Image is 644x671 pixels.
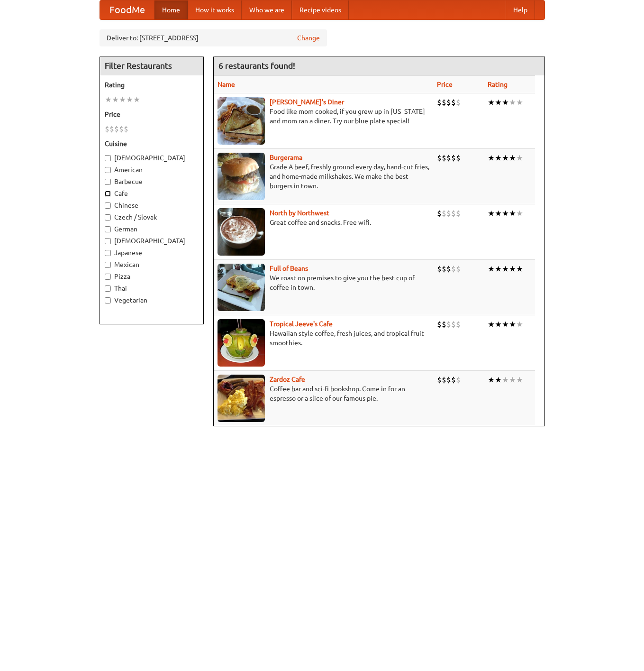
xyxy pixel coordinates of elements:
[495,153,502,163] li: ★
[218,319,265,367] img: jeeves.jpg
[495,375,502,385] li: ★
[105,153,199,163] label: [DEMOGRAPHIC_DATA]
[154,0,188,19] a: Home
[218,61,295,70] ng-pluralize: 6 restaurants found!
[119,124,124,134] li: $
[442,319,446,330] li: $
[446,97,451,108] li: $
[218,375,265,422] img: zardoz.jpg
[270,265,308,272] b: Full of Beans
[126,94,133,105] li: ★
[446,319,451,330] li: $
[105,179,111,185] input: Barbecue
[105,285,111,292] input: Thai
[112,94,119,105] li: ★
[114,124,119,134] li: $
[218,218,429,227] p: Great coffee and snacks. Free wifi.
[502,153,509,163] li: ★
[451,153,456,163] li: $
[218,273,429,292] p: We roast on premises to give you the best cup of coffee in town.
[105,212,199,222] label: Czech / Slovak
[105,224,199,234] label: German
[119,94,126,105] li: ★
[100,56,203,75] h4: Filter Restaurants
[105,201,199,210] label: Chinese
[105,189,199,198] label: Cafe
[297,33,320,43] a: Change
[218,153,265,200] img: burgerama.jpg
[456,264,461,274] li: $
[270,320,333,328] a: Tropical Jeeve's Cafe
[446,153,451,163] li: $
[437,208,442,219] li: $
[516,153,523,163] li: ★
[446,264,451,274] li: $
[105,260,199,269] label: Mexican
[105,177,199,186] label: Barbecue
[495,97,502,108] li: ★
[502,319,509,330] li: ★
[516,375,523,385] li: ★
[105,167,111,173] input: American
[488,319,495,330] li: ★
[509,97,516,108] li: ★
[509,208,516,219] li: ★
[488,208,495,219] li: ★
[451,264,456,274] li: $
[133,94,140,105] li: ★
[105,110,199,119] h5: Price
[437,81,453,88] a: Price
[105,236,199,246] label: [DEMOGRAPHIC_DATA]
[270,376,305,383] a: Zardoz Cafe
[109,124,114,134] li: $
[270,98,344,106] a: [PERSON_NAME]'s Diner
[506,0,535,19] a: Help
[218,264,265,311] img: beans.jpg
[456,375,461,385] li: $
[488,97,495,108] li: ★
[456,153,461,163] li: $
[451,208,456,219] li: $
[456,319,461,330] li: $
[188,0,242,19] a: How it works
[442,264,446,274] li: $
[437,97,442,108] li: $
[218,329,429,348] p: Hawaiian style coffee, fresh juices, and tropical fruit smoothies.
[105,248,199,257] label: Japanese
[488,81,508,88] a: Rating
[516,319,523,330] li: ★
[516,264,523,274] li: ★
[451,97,456,108] li: $
[495,208,502,219] li: ★
[437,153,442,163] li: $
[105,80,199,90] h5: Rating
[105,272,199,281] label: Pizza
[218,81,235,88] a: Name
[105,274,111,280] input: Pizza
[124,124,128,134] li: $
[446,208,451,219] li: $
[218,107,429,126] p: Food like mom cooked, if you grew up in [US_STATE] and mom ran a diner. Try our blue plate special!
[502,264,509,274] li: ★
[105,191,111,197] input: Cafe
[105,262,111,268] input: Mexican
[105,94,112,105] li: ★
[218,208,265,256] img: north.jpg
[516,97,523,108] li: ★
[456,208,461,219] li: $
[437,319,442,330] li: $
[442,153,446,163] li: $
[105,297,111,303] input: Vegetarian
[105,250,111,256] input: Japanese
[442,97,446,108] li: $
[292,0,349,19] a: Recipe videos
[270,154,302,161] a: Burgerama
[218,97,265,145] img: sallys.jpg
[456,97,461,108] li: $
[446,375,451,385] li: $
[100,29,327,46] div: Deliver to: [STREET_ADDRESS]
[442,375,446,385] li: $
[105,155,111,161] input: [DEMOGRAPHIC_DATA]
[105,165,199,175] label: American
